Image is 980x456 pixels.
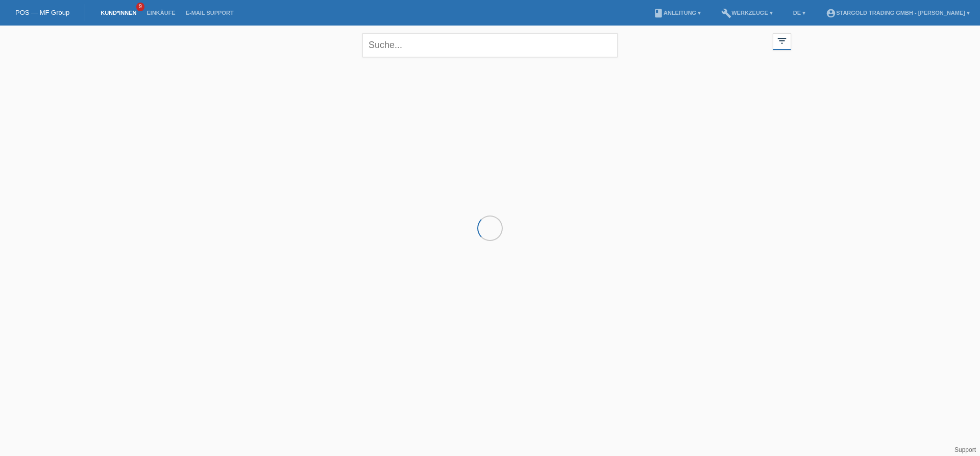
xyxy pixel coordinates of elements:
i: book [653,8,664,18]
a: account_circleStargold Trading GmbH - [PERSON_NAME] ▾ [821,10,975,16]
span: 9 [136,3,144,11]
i: account_circle [826,8,836,18]
a: Einkäufe [141,10,180,16]
i: filter_list [776,35,788,46]
input: Suche... [362,33,618,57]
a: Support [954,446,976,453]
i: build [721,8,731,18]
a: buildWerkzeuge ▾ [716,10,778,16]
a: E-Mail Support [181,10,239,16]
a: Kund*innen [95,10,141,16]
a: POS — MF Group [15,9,69,16]
a: DE ▾ [788,10,811,16]
a: bookAnleitung ▾ [648,10,706,16]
